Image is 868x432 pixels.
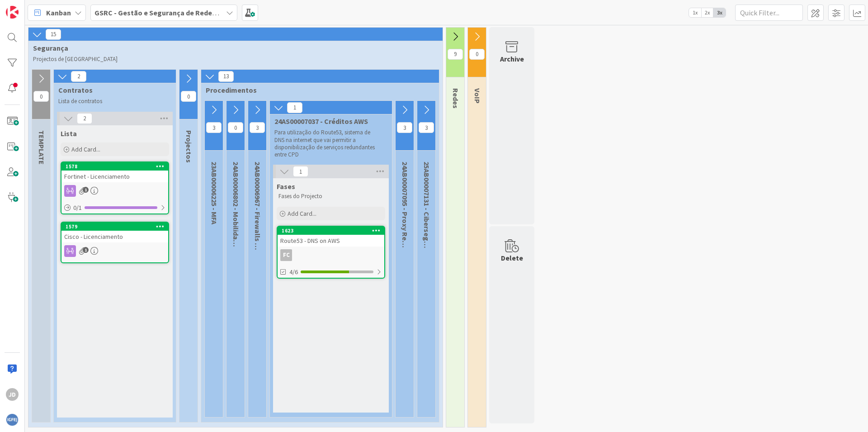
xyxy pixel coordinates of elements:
[218,71,234,82] span: 13
[58,85,165,95] span: Contratos
[94,8,272,17] b: GSRC - Gestão e Segurança de Redes de Comunicação
[33,91,49,102] span: 0
[206,85,428,95] span: Procedimentos
[287,102,302,113] span: 1
[46,29,61,40] span: 15
[61,231,168,242] div: Cisco - Licenciamento
[500,53,524,64] div: Archive
[419,122,434,133] span: 3
[6,413,19,426] img: avatar
[278,235,384,247] div: Route53 - DNS on AWS
[228,122,243,133] span: 0
[184,130,193,163] span: Projectos
[277,226,385,279] a: 1623Route53 - DNS on AWSFC4/6
[58,98,165,105] p: Lista de contratos
[6,388,19,401] div: JD
[253,161,262,256] span: 24AB00006967 - Firewalls CPD
[448,49,463,60] span: 9
[473,88,482,104] span: VoIP
[278,227,384,235] div: 1623
[61,222,169,263] a: 1579Cisco - Licenciamento
[278,249,384,261] div: FC
[689,8,701,17] span: 1x
[33,43,431,52] span: Segurança
[293,166,308,177] span: 1
[501,252,523,263] div: Delete
[61,161,169,214] a: 1578Fortinet - Licenciamento0/1
[37,130,46,165] span: TEMPLATE
[713,8,726,17] span: 3x
[46,7,71,18] span: Kanban
[278,193,383,200] p: Fases do Projecto
[701,8,713,17] span: 2x
[274,117,381,126] span: 24AS00007037 - Créditos AWS
[278,227,384,247] div: 1623Route53 - DNS on AWS
[6,6,19,19] img: Visit kanbanzone.com
[61,202,168,214] div: 0/1
[397,122,412,133] span: 3
[73,203,82,213] span: 0 / 1
[61,129,77,138] span: Lista
[61,223,168,242] div: 1579Cisco - Licenciamento
[735,5,803,21] input: Quick Filter...
[231,161,241,273] span: 24AB00006802 - Mobilidade Segura
[451,88,460,109] span: Redes
[282,228,384,234] div: 1623
[66,163,168,170] div: 1578
[289,267,298,277] span: 4/6
[277,182,295,191] span: Fases
[422,161,431,295] span: 25AB00007131 - Cibersegurança com NDR
[206,122,222,133] span: 3
[61,162,168,182] div: 1578Fortinet - Licenciamento
[469,49,485,60] span: 0
[66,223,168,230] div: 1579
[274,129,381,158] p: Para utilização do Route53, sistema de DNS na internet que vai permitir a disponibilização de ser...
[83,247,89,253] span: 1
[288,209,316,218] span: Add Card...
[61,223,168,231] div: 1579
[280,249,292,261] div: FC
[71,71,86,82] span: 2
[71,145,100,153] span: Add Card...
[181,91,196,102] span: 0
[83,187,89,193] span: 1
[77,113,92,124] span: 2
[401,161,410,272] span: 24AB00007095 - Proxy Redundante
[61,162,168,171] div: 1578
[33,56,438,63] p: Projectos de [GEOGRAPHIC_DATA]
[210,161,219,224] span: 23AB00006225 - MFA
[250,122,265,133] span: 3
[61,171,168,182] div: Fortinet - Licenciamento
